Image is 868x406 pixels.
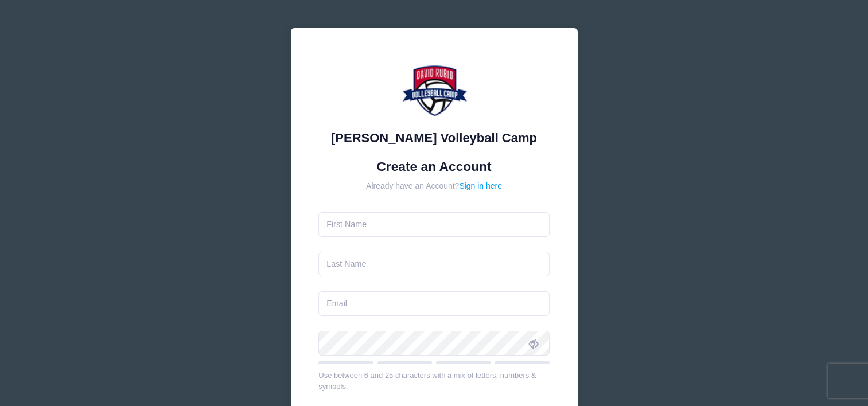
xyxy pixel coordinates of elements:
[318,128,550,147] div: [PERSON_NAME] Volleyball Camp
[318,212,550,237] input: First Name
[318,159,550,174] h1: Create an Account
[459,181,502,190] a: Sign in here
[318,370,550,392] div: Use between 6 and 25 characters with a mix of letters, numbers & symbols.
[318,291,550,316] input: Email
[400,56,469,125] img: David Rubio Volleyball Camp
[318,252,550,276] input: Last Name
[318,180,550,192] div: Already have an Account?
